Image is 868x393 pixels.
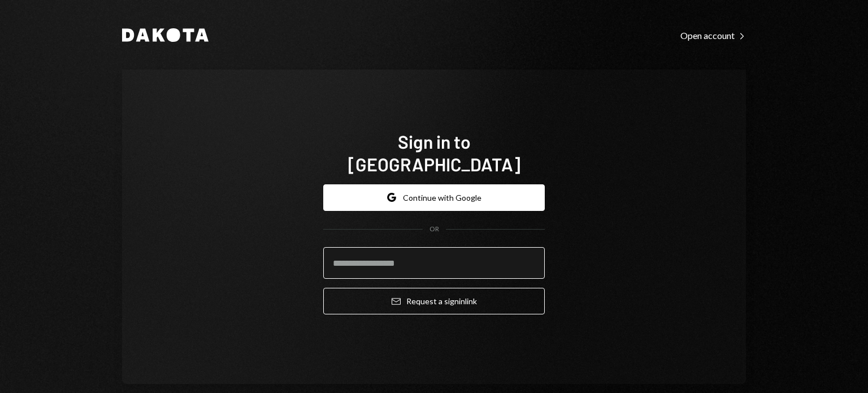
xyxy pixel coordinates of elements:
[323,288,545,314] button: Request a signinlink
[680,29,746,41] a: Open account
[323,130,545,175] h1: Sign in to [GEOGRAPHIC_DATA]
[429,224,439,234] div: OR
[680,30,746,41] div: Open account
[323,184,545,211] button: Continue with Google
